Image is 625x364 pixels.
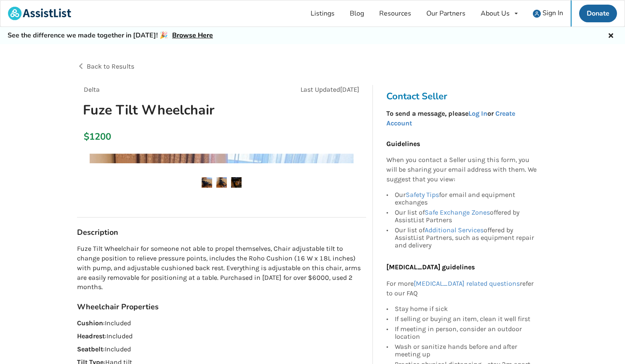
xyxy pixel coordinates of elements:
[77,345,366,354] p: : Included
[386,109,515,127] a: Create Account
[8,31,213,40] h5: See the difference we made together in [DATE]! 🎉
[84,85,100,93] span: Delta
[77,302,366,312] h3: Wheelchair Properties
[414,279,520,287] a: [MEDICAL_DATA] related questions
[419,0,473,27] a: Our Partners
[395,191,537,207] div: Our for email and equipment exchanges
[395,314,537,324] div: If selling or buying an item, clean it well first
[406,191,439,199] a: Safety Tips
[77,319,366,328] p: : Included
[76,101,275,119] h1: Fuze Tilt Wheelchair
[425,226,484,234] a: Additional Services
[525,0,571,27] a: user icon Sign In
[77,332,105,340] strong: Headrest
[340,85,359,93] span: [DATE]
[386,279,537,298] p: For more refer to our FAQ
[77,244,366,292] p: Fuze Tilt Wheelchair for someone not able to propel themselves, Chair adjustable tilt to change p...
[8,7,71,20] img: assistlist-logo
[342,0,372,27] a: Blog
[202,177,212,188] img: fuze tilt wheelchair-wheelchair-mobility-delta-assistlist-listing
[481,10,510,17] div: About Us
[425,208,490,216] a: Safe Exchange Zones
[87,62,134,70] span: Back to Results
[395,305,537,314] div: Stay home if sick
[77,319,103,327] strong: Cushion
[395,207,537,225] div: Our list of offered by AssistList Partners
[301,85,340,93] span: Last Updated
[172,31,213,40] a: Browse Here
[77,228,366,237] h3: Description
[386,109,515,127] strong: To send a message, please or
[395,342,537,359] div: Wash or sanitize hands before and after meeting up
[84,131,88,143] div: $1200
[231,177,242,188] img: fuze tilt wheelchair-wheelchair-mobility-delta-assistlist-listing
[303,0,342,27] a: Listings
[77,332,366,341] p: : Included
[386,140,420,148] b: Guidelines
[579,5,617,22] a: Donate
[395,324,537,342] div: If meeting in person, consider an outdoor location
[77,345,103,353] strong: Seatbelt
[533,10,541,18] img: user icon
[468,109,487,117] a: Log In
[386,155,537,184] p: When you contact a Seller using this form, you will be sharing your email address with them. We s...
[395,225,537,249] div: Our list of offered by AssistList Partners, such as equipment repair and delivery
[372,0,419,27] a: Resources
[216,177,227,188] img: fuze tilt wheelchair-wheelchair-mobility-delta-assistlist-listing
[543,8,563,18] span: Sign In
[386,263,475,271] b: [MEDICAL_DATA] guidelines
[386,90,541,102] h3: Contact Seller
